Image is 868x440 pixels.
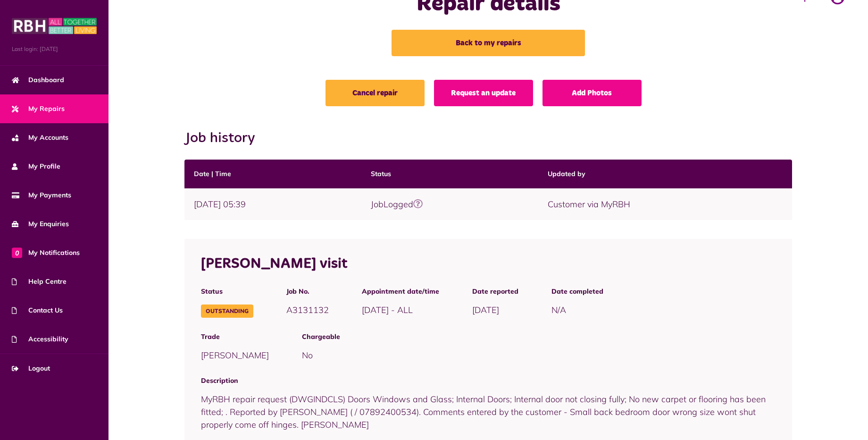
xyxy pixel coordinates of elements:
[361,160,538,188] th: Status
[184,188,361,220] td: [DATE] 05:39
[201,287,253,296] span: Status
[201,394,766,430] span: MyRBH repair request (DWGINDCLS) Doors Windows and Glass; Internal Doors; Internal door not closi...
[184,160,361,188] th: Date | Time
[201,376,776,386] span: Description
[362,287,439,296] span: Appointment date/time
[302,350,313,361] span: No
[392,30,585,56] a: Back to my repairs
[472,287,518,296] span: Date reported
[12,247,22,258] span: 0
[201,257,347,271] span: [PERSON_NAME] visit
[12,334,68,344] span: Accessibility
[362,305,413,315] span: [DATE] - ALL
[184,130,792,147] h2: Job history
[538,160,792,188] th: Updated by
[325,80,425,106] a: Cancel repair
[434,80,533,106] a: Request an update
[538,188,792,220] td: Customer via MyRBH
[361,188,538,220] td: JobLogged
[201,332,269,342] span: Trade
[286,287,329,296] span: Job No.
[12,305,63,315] span: Contact Us
[12,190,71,200] span: My Payments
[12,364,50,373] span: Logout
[551,305,566,315] span: N/A
[12,45,97,53] span: Last login: [DATE]
[201,305,253,318] span: Outstanding
[12,248,80,258] span: My Notifications
[12,133,68,143] span: My Accounts
[12,75,64,85] span: Dashboard
[472,305,499,315] span: [DATE]
[12,219,69,229] span: My Enquiries
[12,104,65,114] span: My Repairs
[302,332,776,342] span: Chargeable
[12,277,67,287] span: Help Centre
[286,305,329,315] span: A3131132
[12,161,60,171] span: My Profile
[201,350,269,361] span: [PERSON_NAME]
[542,80,642,106] a: Add Photos
[12,17,97,35] img: MyRBH
[551,287,603,296] span: Date completed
